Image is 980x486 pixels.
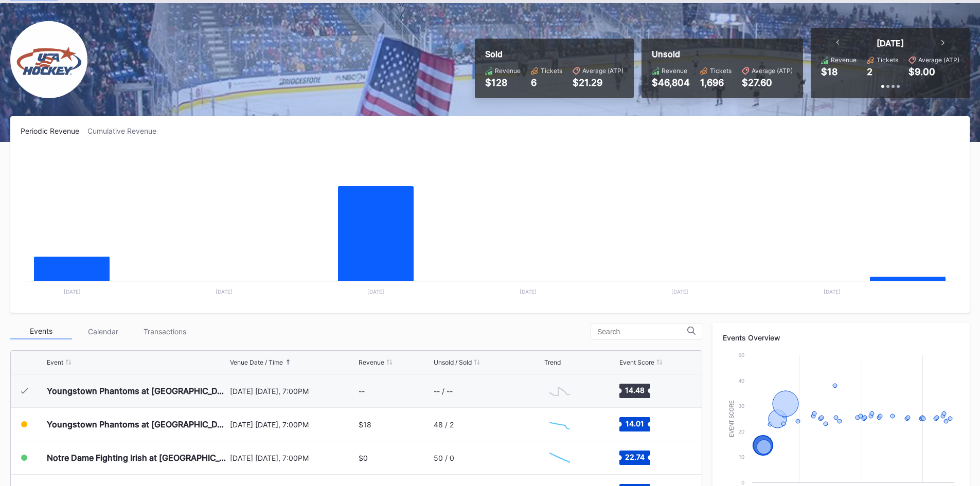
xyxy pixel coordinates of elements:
[662,67,687,75] div: Revenue
[573,77,623,88] div: $21.29
[671,289,688,295] text: [DATE]
[47,386,227,396] div: Youngstown Phantoms at [GEOGRAPHIC_DATA] Hockey NTDP U-18
[626,419,644,428] text: 14.01
[134,323,195,339] div: Transactions
[434,420,454,429] div: 48 / 2
[230,387,357,395] div: [DATE] [DATE], 7:00PM
[495,67,521,75] div: Revenue
[10,323,72,339] div: Events
[541,67,562,75] div: Tickets
[531,77,562,88] div: 6
[230,420,357,429] div: [DATE] [DATE], 7:00PM
[21,148,959,302] svg: Chart title
[359,387,365,395] div: --
[47,358,63,366] div: Event
[742,77,793,88] div: $27.60
[918,56,959,64] div: Average (ATP)
[544,445,575,471] svg: Chart title
[520,289,537,295] text: [DATE]
[741,479,744,485] text: 0
[738,403,744,409] text: 30
[729,400,735,437] text: Event Score
[21,127,87,135] div: Periodic Revenue
[544,378,575,404] svg: Chart title
[359,358,384,366] div: Revenue
[582,67,623,75] div: Average (ATP)
[877,38,904,48] div: [DATE]
[47,419,227,429] div: Youngstown Phantoms at [GEOGRAPHIC_DATA] Hockey NTDP U-18
[359,454,368,462] div: $0
[434,358,472,366] div: Unsold / Sold
[652,49,793,59] div: Unsold
[485,77,521,88] div: $128
[723,333,959,342] div: Events Overview
[87,127,165,135] div: Cumulative Revenue
[359,420,371,429] div: $18
[367,289,384,295] text: [DATE]
[72,323,134,339] div: Calendar
[710,67,732,75] div: Tickets
[824,289,841,295] text: [DATE]
[867,66,872,77] div: 2
[652,77,690,88] div: $46,804
[434,387,453,395] div: -- / --
[10,21,87,98] img: USA_Hockey_Secondary.png
[738,352,744,358] text: 50
[831,56,857,64] div: Revenue
[625,453,645,461] text: 22.74
[434,454,454,462] div: 50 / 0
[597,328,687,336] input: Search
[877,56,898,64] div: Tickets
[739,454,744,460] text: 10
[625,386,645,394] text: 14.48
[485,49,623,59] div: Sold
[47,453,227,463] div: Notre Dame Fighting Irish at [GEOGRAPHIC_DATA] Hockey NTDP U-18
[908,66,935,77] div: $9.00
[230,454,357,462] div: [DATE] [DATE], 7:00PM
[619,358,654,366] div: Event Score
[544,411,575,437] svg: Chart title
[230,358,283,366] div: Venue Date / Time
[700,77,732,88] div: 1,696
[738,377,744,384] text: 40
[821,66,838,77] div: $18
[64,289,81,295] text: [DATE]
[752,67,793,75] div: Average (ATP)
[216,289,233,295] text: [DATE]
[738,428,744,435] text: 20
[544,358,561,366] div: Trend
